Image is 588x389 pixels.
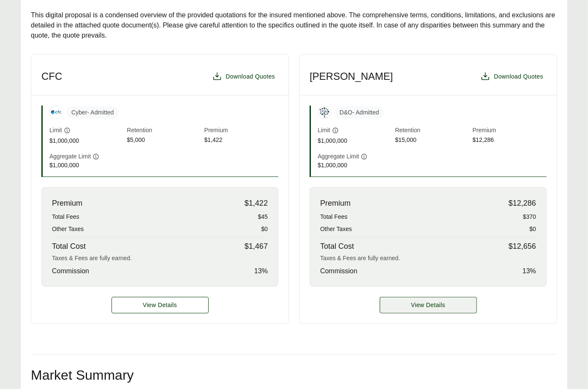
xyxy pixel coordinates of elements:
span: $1,000,000 [49,136,123,145]
button: View Details [380,297,477,313]
button: Download Quotes [477,68,547,85]
span: Commission [52,266,89,276]
span: $1,000,000 [49,161,123,170]
button: Download Quotes [209,68,278,85]
span: Cyber - Admitted [66,106,119,119]
span: $12,286 [509,198,536,209]
span: Total Fees [52,212,79,221]
span: D&O - Admitted [335,106,384,119]
img: Berkley Management Protection [318,106,331,119]
a: Berkley MP details [380,297,477,313]
span: $1,467 [245,241,268,252]
span: Premium [320,198,351,209]
span: Aggregate Limit [318,152,359,161]
span: Other Taxes [320,225,352,234]
span: $370 [523,212,536,221]
h2: Market Summary [31,368,557,382]
span: $1,000,000 [318,161,392,170]
span: Limit [49,126,62,135]
span: $0 [261,225,268,234]
span: Download Quotes [226,72,275,81]
span: Premium [473,126,547,136]
span: $1,000,000 [318,136,392,145]
span: Premium [204,126,278,136]
h3: CFC [41,70,62,83]
span: Aggregate Limit [49,152,91,161]
span: $45 [258,212,268,221]
div: Taxes & Fees are fully earned. [52,254,268,263]
h3: [PERSON_NAME] [310,70,393,83]
span: Total Cost [320,241,354,252]
span: $0 [529,225,536,234]
span: Total Cost [52,241,86,252]
span: 13 % [254,266,268,276]
a: CFC details [112,297,209,313]
span: $1,422 [245,198,268,209]
span: Commission [320,266,357,276]
span: $1,422 [204,136,278,145]
div: Taxes & Fees are fully earned. [320,254,536,263]
span: Download Quotes [494,72,543,81]
span: Retention [395,126,469,136]
span: View Details [411,301,445,310]
span: $5,000 [127,136,201,145]
span: Retention [127,126,201,136]
span: 13 % [523,266,536,276]
span: Limit [318,126,330,135]
img: CFC [50,106,63,119]
span: Other Taxes [52,225,84,234]
span: View Details [143,301,177,310]
span: $12,286 [473,136,547,145]
span: Total Fees [320,212,348,221]
button: View Details [112,297,209,313]
span: Premium [52,198,82,209]
span: $15,000 [395,136,469,145]
span: $12,656 [509,241,536,252]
